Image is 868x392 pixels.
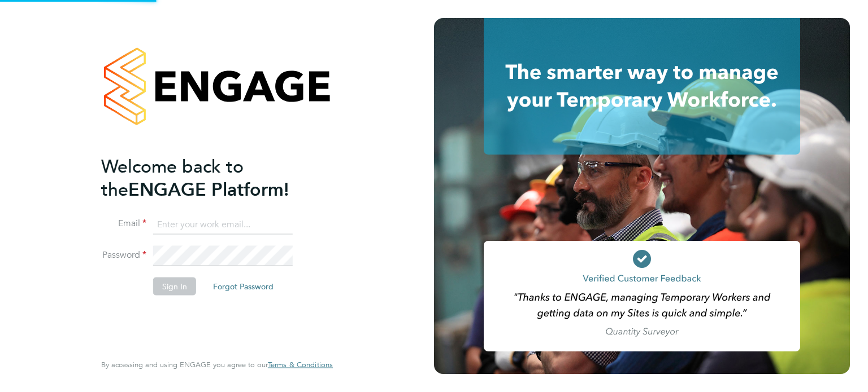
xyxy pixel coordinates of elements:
[101,155,322,201] h2: ENGAGE Platform!
[101,360,333,369] span: By accessing and using ENGAGE you agree to our
[101,218,146,230] label: Email
[153,214,293,235] input: Enter your work email...
[101,155,244,200] span: Welcome back to the
[101,249,146,261] label: Password
[204,278,283,296] button: Forgot Password
[268,360,333,369] a: Terms & Conditions
[153,278,196,296] button: Sign In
